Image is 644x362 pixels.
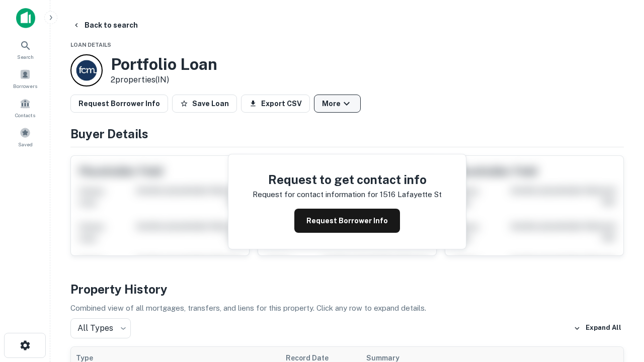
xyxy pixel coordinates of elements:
span: Search [17,53,34,61]
h4: Request to get contact info [253,170,442,189]
img: capitalize-icon.png [16,8,35,28]
span: Loan Details [70,42,111,48]
a: Borrowers [3,65,47,92]
button: Expand All [571,321,624,336]
div: All Types [70,318,131,338]
button: Export CSV [241,95,310,113]
h4: Buyer Details [70,125,624,143]
iframe: Chat Widget [594,282,644,330]
p: 2 properties (IN) [111,74,217,86]
span: Contacts [15,111,35,119]
p: Combined view of all mortgages, transfers, and liens for this property. Click any row to expand d... [70,302,624,314]
p: Request for contact information for [253,189,378,201]
button: Save Loan [172,95,237,113]
button: Request Borrower Info [70,95,168,113]
a: Saved [3,123,47,150]
button: More [314,95,361,113]
h3: Portfolio Loan [111,55,217,74]
p: 1516 lafayette st [380,189,442,201]
h4: Property History [70,280,624,298]
a: Search [3,36,47,63]
span: Borrowers [13,82,37,90]
a: Contacts [3,94,47,121]
span: Saved [18,140,33,148]
button: Request Borrower Info [294,209,400,233]
button: Back to search [68,16,142,34]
